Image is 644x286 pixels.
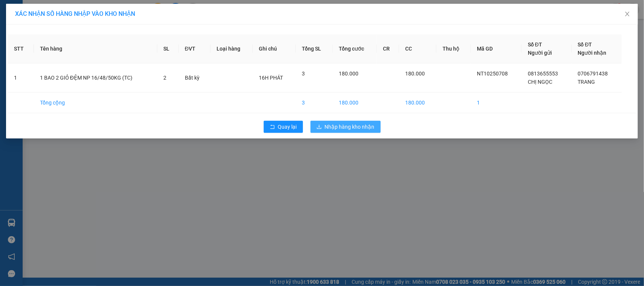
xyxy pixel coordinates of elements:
[34,34,158,63] th: Tên hàng
[437,34,471,63] th: Thu hộ
[163,75,166,81] span: 2
[399,92,437,113] td: 180.000
[578,50,607,56] span: Người nhận
[259,75,283,81] span: 16H PHÁT
[15,10,135,17] span: XÁC NHẬN SỐ HÀNG NHẬP VÀO KHO NHẬN
[528,79,552,85] span: CHỊ NGỌC
[302,71,305,77] span: 3
[471,34,522,63] th: Mã GD
[278,123,297,131] span: Quay lại
[179,34,211,63] th: ĐVT
[528,71,558,77] span: 0813655553
[333,92,377,113] td: 180.000
[333,34,377,63] th: Tổng cước
[264,121,303,133] button: rollbackQuay lại
[310,121,381,133] button: downloadNhập hàng kho nhận
[624,11,630,17] span: close
[179,63,211,92] td: Bất kỳ
[8,34,34,63] th: STT
[617,4,638,25] button: Close
[471,92,522,113] td: 1
[325,123,375,131] span: Nhập hàng kho nhận
[211,34,253,63] th: Loại hàng
[8,63,34,92] td: 1
[377,34,399,63] th: CR
[270,124,275,130] span: rollback
[399,34,437,63] th: CC
[317,124,322,130] span: download
[578,42,592,48] span: Số ĐT
[339,71,358,77] span: 180.000
[578,79,595,85] span: TRANG
[296,34,333,63] th: Tổng SL
[578,71,608,77] span: 0706791438
[528,50,552,56] span: Người gửi
[253,34,296,63] th: Ghi chú
[34,63,158,92] td: 1 BAO 2 GIỎ ĐỆM NP 16/48/50KG (TC)
[157,34,179,63] th: SL
[296,92,333,113] td: 3
[34,92,158,113] td: Tổng cộng
[528,42,542,48] span: Số ĐT
[477,71,508,77] span: NT10250708
[405,71,425,77] span: 180.000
